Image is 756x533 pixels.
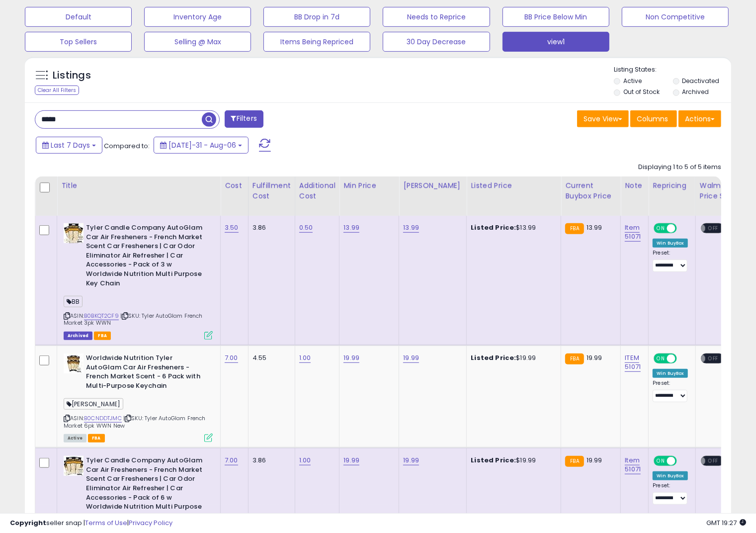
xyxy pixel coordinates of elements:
button: BB Drop in 7d [263,7,370,27]
a: 0.50 [299,223,313,233]
button: Non Competitive [622,7,729,27]
div: 3.86 [252,223,287,232]
span: | SKU: Tyler AutoGlam French Market 6pk WWN New [64,414,206,429]
div: seller snap | | [10,519,172,528]
strong: Copyright [10,518,46,528]
div: Preset: [653,380,688,402]
button: BB Price Below Min [503,7,609,27]
label: Active [623,77,642,85]
a: 19.99 [403,455,419,465]
div: Additional Cost [299,180,336,201]
div: Displaying 1 to 5 of 5 items [638,163,721,172]
div: Listed Price [471,180,557,191]
a: 1.00 [299,353,311,363]
button: view1 [503,32,609,52]
span: [DATE]-31 - Aug-06 [168,140,236,150]
div: Note [625,180,644,191]
a: 13.99 [403,223,419,233]
span: 2025-08-14 19:27 GMT [706,518,746,528]
span: Last 7 Days [51,140,90,150]
div: Clear All Filters [35,86,79,95]
div: Preset: [653,482,688,505]
div: 4.55 [252,354,287,362]
div: Min Price [343,180,395,191]
span: 19.99 [587,455,602,465]
div: Current Buybox Price [565,180,616,201]
div: Preset: [653,250,688,272]
button: Filters [225,110,263,128]
b: Listed Price: [471,223,516,232]
a: 19.99 [343,455,359,465]
span: FBA [88,434,105,443]
div: Win BuyBox [653,369,688,378]
span: Columns [637,114,668,124]
h5: Listings [53,69,91,83]
div: Title [61,180,216,191]
div: Walmart Price Sync [700,180,742,201]
a: 19.99 [403,353,419,363]
button: Top Sellers [25,32,132,52]
button: Needs to Reprice [383,7,490,27]
div: Win BuyBox [653,471,688,480]
img: 51J+whQFsFL._SL40_.jpg [64,223,84,243]
b: Tyler Candle Company AutoGlam Car Air Fresheners - French Market Scent Car Fresheners | Car Odor ... [86,456,207,523]
button: Save View [577,110,629,127]
button: Items Being Repriced [263,32,370,52]
button: [DATE]-31 - Aug-06 [154,137,249,154]
div: Win BuyBox [653,239,688,248]
span: | SKU: Tyler AutoGlam French Market 3pk WWN [64,312,203,327]
a: 7.00 [225,353,238,363]
span: Listings that have been deleted from Seller Central [64,332,92,340]
a: B0BKQT2CF9 [84,312,119,320]
small: FBA [565,354,584,364]
span: OFF [705,457,721,465]
div: Fulfillment Cost [252,180,291,201]
span: OFF [705,355,721,363]
span: OFF [675,457,691,465]
a: B0CNDDTJMC [84,414,122,423]
span: [PERSON_NAME] [64,398,123,410]
span: ON [655,355,667,363]
span: 19.99 [587,353,602,362]
a: Item 51071 [625,455,641,474]
b: Tyler Candle Company AutoGlam Car Air Fresheners - French Market Scent Car Fresheners | Car Odor ... [86,223,207,290]
b: Listed Price: [471,353,516,362]
button: Default [25,7,132,27]
a: Terms of Use [85,518,127,528]
b: Worldwide Nutrition Tyler AutoGlam Car Air Fresheners - French Market Scent - 6 Pack with Multi-P... [86,354,207,393]
a: 7.00 [225,455,238,465]
b: Listed Price: [471,455,516,465]
a: 3.50 [225,223,239,233]
a: 1.00 [299,455,311,465]
div: Repricing [653,180,691,191]
span: All listings currently available for purchase on Amazon [64,434,86,443]
label: Out of Stock [623,88,660,96]
a: 13.99 [343,223,359,233]
span: OFF [675,355,691,363]
button: 30 Day Decrease [383,32,490,52]
div: ASIN: [64,354,213,441]
img: 51aTw-8xQHL._SL40_.jpg [64,456,84,476]
button: Actions [678,110,721,127]
span: ON [655,224,667,233]
a: ITEM 51071 [625,353,641,372]
button: Last 7 Days [36,137,102,154]
span: 13.99 [587,223,602,232]
span: BB [64,296,83,307]
button: Inventory Age [144,7,251,27]
div: [PERSON_NAME] [403,180,462,191]
img: 51igaizBSdL._SL40_.jpg [64,354,84,373]
div: $13.99 [471,223,553,232]
div: $19.99 [471,456,553,465]
a: 19.99 [343,353,359,363]
button: Columns [630,110,677,127]
span: FBA [94,332,111,340]
span: OFF [705,224,721,233]
div: ASIN: [64,223,213,339]
span: Compared to: [104,141,150,151]
label: Deactivated [682,77,719,85]
small: FBA [565,223,584,234]
label: Archived [682,88,709,96]
div: Cost [225,180,244,191]
button: Selling @ Max [144,32,251,52]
